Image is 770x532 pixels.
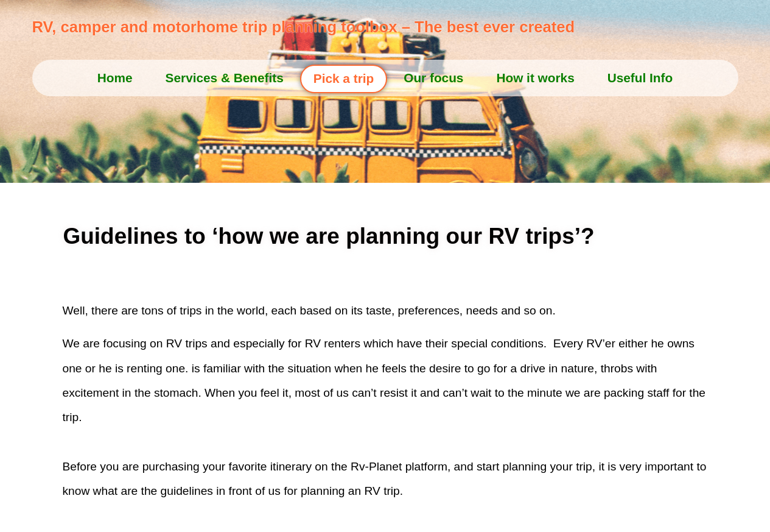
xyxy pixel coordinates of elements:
[32,15,745,38] p: RV, camper and motorhome trip planning toolbox – The best ever created
[149,63,300,93] a: Services & Benefits
[300,65,387,93] a: Pick a trip
[591,63,689,93] a: Useful Info
[387,63,480,93] a: Our focus
[32,63,738,93] nav: Menu
[63,219,714,253] h1: Guidelines to ‘how we are planning our RV trips’?
[81,63,149,93] a: Home
[63,299,708,323] p: Well, there are tons of trips in the world, each based on its taste, preferences, needs and so on.
[63,455,708,504] div: Before you are purchasing your favorite itinerary on the Rv-Planet platform, and start planning y...
[63,332,708,430] div: We are focusing on RV trips and especially for RV renters which have their special conditions. Ev...
[480,63,590,93] a: How it works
